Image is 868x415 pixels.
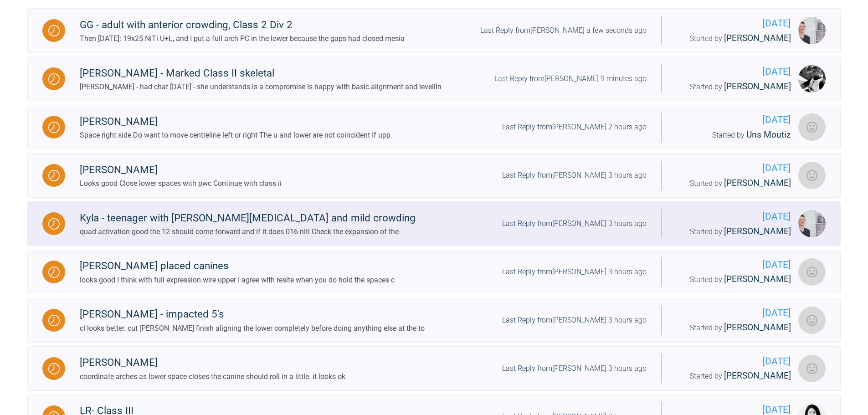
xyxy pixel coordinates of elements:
[48,25,60,36] img: Waiting
[676,369,791,383] div: Started by
[502,363,647,374] div: Last Reply from [PERSON_NAME] 3 hours ago
[676,272,791,287] div: Started by
[27,298,841,343] a: Waiting[PERSON_NAME] - impacted 5'scl looks better. cut [PERSON_NAME] finish aligning the lower c...
[48,266,60,278] img: Waiting
[80,371,345,383] div: coordinate arches as lower space closes the canine should roll in a little. it looks ok
[27,201,841,246] a: WaitingKyla - teenager with [PERSON_NAME][MEDICAL_DATA] and mild crowdingquad activation good the...
[80,113,390,130] div: [PERSON_NAME]
[502,169,647,181] div: Last Reply from [PERSON_NAME] 3 hours ago
[48,218,60,230] img: Waiting
[80,306,425,323] div: [PERSON_NAME] - impacted 5's
[676,209,791,224] span: [DATE]
[480,25,647,36] div: Last Reply from [PERSON_NAME] a few seconds ago
[48,363,60,374] img: Waiting
[48,315,60,326] img: Waiting
[80,258,395,274] div: [PERSON_NAME] placed canines
[798,17,826,44] img: laura burns
[798,258,826,286] img: Eamon OReilly
[80,81,442,93] div: [PERSON_NAME] - had chat [DATE] - she understands is a compromise Is happy with basic alignment a...
[798,113,826,141] img: Uns Moutiz
[80,65,442,82] div: [PERSON_NAME] - Marked Class II skeletal
[48,73,60,85] img: Waiting
[80,354,345,371] div: [PERSON_NAME]
[48,170,60,181] img: Waiting
[676,31,791,46] div: Started by
[676,225,791,239] div: Started by
[676,80,791,94] div: Started by
[80,162,282,178] div: [PERSON_NAME]
[502,121,647,133] div: Last Reply from [PERSON_NAME] 2 hours ago
[27,250,841,294] a: Waiting[PERSON_NAME] placed canineslooks good I think with full expression wire upper I agree wit...
[798,210,826,237] img: laura burns
[676,257,791,272] span: [DATE]
[502,314,647,326] div: Last Reply from [PERSON_NAME] 3 hours ago
[724,322,791,333] span: [PERSON_NAME]
[724,370,791,381] span: [PERSON_NAME]
[80,129,390,141] div: Space right side Do want to move centreline left or right The u and lower are not coincident If upp
[798,65,826,92] img: David Birkin
[724,81,791,92] span: [PERSON_NAME]
[80,210,416,226] div: Kyla - teenager with [PERSON_NAME][MEDICAL_DATA] and mild crowding
[494,73,647,85] div: Last Reply from [PERSON_NAME] 9 minutes ago
[80,226,416,238] div: quad activation good the 12 should come forward and if it does 016 niti Check the expansion of the
[724,33,791,43] span: [PERSON_NAME]
[724,178,791,188] span: [PERSON_NAME]
[80,323,425,334] div: cl looks better. cut [PERSON_NAME] finish aligning the lower completely before doing anything els...
[676,321,791,335] div: Started by
[676,161,791,176] span: [DATE]
[676,128,791,142] div: Started by
[798,162,826,189] img: Eamon OReilly
[676,64,791,79] span: [DATE]
[502,266,647,278] div: Last Reply from [PERSON_NAME] 3 hours ago
[27,153,841,198] a: Waiting[PERSON_NAME]Looks good Close lower spaces with pwc Continue with class iiLast Reply from[...
[502,218,647,230] div: Last Reply from [PERSON_NAME] 3 hours ago
[798,355,826,382] img: Eamon OReilly
[676,113,791,128] span: [DATE]
[798,307,826,334] img: Eamon OReilly
[27,105,841,149] a: Waiting[PERSON_NAME]Space right side Do want to move centreline left or right The u and lower are...
[724,226,791,236] span: [PERSON_NAME]
[746,129,791,140] span: Uns Moutiz
[80,17,405,33] div: GG - adult with anterior crowding, Class 2 Div 2
[80,178,282,190] div: Looks good Close lower spaces with pwc Continue with class ii
[80,274,395,286] div: looks good I think with full expression wire upper I agree with resite when you do hold the spaces c
[48,122,60,133] img: Waiting
[676,306,791,321] span: [DATE]
[676,16,791,31] span: [DATE]
[676,354,791,369] span: [DATE]
[724,274,791,284] span: [PERSON_NAME]
[676,176,791,190] div: Started by
[80,33,405,45] div: Then [DATE]: 19x25 NiTi U+L, and I put a full arch PC in the lower because the gaps had closed mesia
[27,346,841,391] a: Waiting[PERSON_NAME]coordinate arches as lower space closes the canine should roll in a little. i...
[27,8,841,53] a: WaitingGG - adult with anterior crowding, Class 2 Div 2Then [DATE]: 19x25 NiTi U+L, and I put a f...
[27,56,841,101] a: Waiting[PERSON_NAME] - Marked Class II skeletal[PERSON_NAME] - had chat [DATE] - she understands ...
